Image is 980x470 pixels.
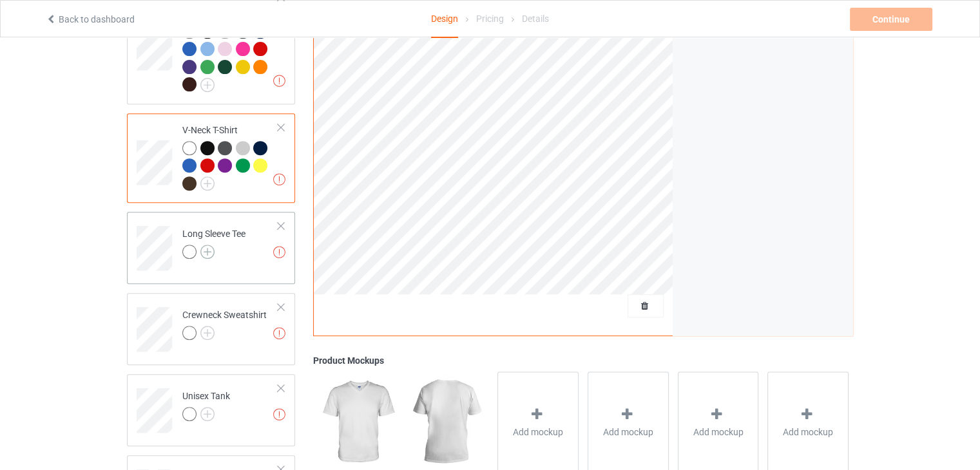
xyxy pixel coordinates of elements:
[313,354,853,367] div: Product Mockups
[783,425,833,438] span: Add mockup
[273,408,285,420] img: exclamation icon
[200,326,215,340] img: svg+xml;base64,PD94bWwgdmVyc2lvbj0iMS4wIiBlbmNvZGluZz0iVVRGLTgiPz4KPHN2ZyB3aWR0aD0iMjJweCIgaGVpZ2...
[182,308,267,339] div: Crewneck Sweatshirt
[603,425,653,438] span: Add mockup
[127,374,295,446] div: Unisex Tank
[522,1,549,37] div: Details
[200,78,215,92] img: svg+xml;base64,PD94bWwgdmVyc2lvbj0iMS4wIiBlbmNvZGluZz0iVVRGLTgiPz4KPHN2ZyB3aWR0aD0iMjJweCIgaGVpZ2...
[273,173,285,185] img: exclamation icon
[46,14,135,24] a: Back to dashboard
[513,425,563,438] span: Add mockup
[182,390,230,420] div: Unisex Tank
[431,1,458,38] div: Design
[273,75,285,87] img: exclamation icon
[127,113,295,203] div: V-Neck T-Shirt
[127,212,295,284] div: Long Sleeve Tee
[693,425,743,438] span: Add mockup
[182,124,278,190] div: V-Neck T-Shirt
[127,293,295,365] div: Crewneck Sweatshirt
[200,245,215,259] img: svg+xml;base64,PD94bWwgdmVyc2lvbj0iMS4wIiBlbmNvZGluZz0iVVRGLTgiPz4KPHN2ZyB3aWR0aD0iMjJweCIgaGVpZ2...
[200,176,215,191] img: svg+xml;base64,PD94bWwgdmVyc2lvbj0iMS4wIiBlbmNvZGluZz0iVVRGLTgiPz4KPHN2ZyB3aWR0aD0iMjJweCIgaGVpZ2...
[476,1,504,37] div: Pricing
[273,327,285,339] img: exclamation icon
[182,227,245,258] div: Long Sleeve Tee
[200,407,215,421] img: svg+xml;base64,PD94bWwgdmVyc2lvbj0iMS4wIiBlbmNvZGluZz0iVVRGLTgiPz4KPHN2ZyB3aWR0aD0iMjJweCIgaGVpZ2...
[273,246,285,258] img: exclamation icon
